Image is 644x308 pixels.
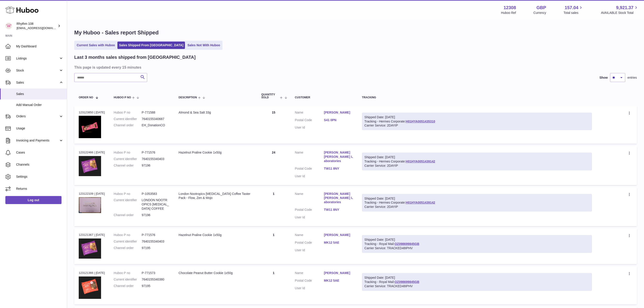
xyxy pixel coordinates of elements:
dt: User Id [295,215,324,219]
dd: EH_DonationCO [142,123,170,127]
img: 123081684746041.JPG [79,156,101,176]
span: Sales [16,92,64,96]
dt: Postal Code [295,167,324,172]
a: H01HYA0051435310 [406,120,435,123]
a: MK12 5AE [324,278,353,283]
dd: P-771576 [142,150,170,155]
span: Settings [16,175,64,179]
a: Current Sales with Huboo [75,42,117,49]
div: Shipped Date: [DATE] [364,238,590,242]
dt: Name [295,271,324,276]
div: Tracking - Hermes Corporate: [362,113,592,130]
span: Channels [16,162,64,167]
span: Stock [16,68,59,73]
div: Shipped Date: [DATE] [364,196,590,201]
span: Description [179,96,197,99]
h2: Last 3 months sales shipped from [GEOGRAPHIC_DATA] [74,54,196,60]
dt: Name [295,110,324,116]
span: Listings [16,56,59,61]
dt: User Id [295,125,324,130]
td: 24 [257,146,290,185]
dt: Current identifier [114,239,142,244]
a: [PERSON_NAME] [324,233,353,237]
img: 123081753871449.jpg [79,197,101,213]
a: 9,921.37 AVAILABLE Stock Total [601,5,639,15]
span: My Dashboard [16,44,64,49]
a: TW11 8NY [324,167,353,171]
div: Huboo Ref [501,11,516,15]
dt: Current identifier [114,157,142,161]
img: 123081684746041.JPG [79,238,101,259]
div: 123122466 | [DATE] [79,150,105,154]
dt: User Id [295,248,324,252]
span: 157.04 [565,5,578,11]
dt: Current identifier [114,198,142,211]
strong: 12308 [504,5,516,11]
div: Carrier Service: TRACKED48IPHV [364,284,590,288]
dt: Name [295,150,324,164]
a: Sales Not With Huboo [186,42,222,49]
div: Currency [534,11,546,15]
span: [EMAIL_ADDRESS][DOMAIN_NAME] [17,26,66,30]
strong: GBP [536,5,546,11]
div: Shipped Date: [DATE] [364,276,590,280]
a: H01HYA0051439142 [406,201,435,204]
div: Customer [295,96,353,99]
a: Sales Shipped From [GEOGRAPHIC_DATA] [117,42,185,49]
a: [PERSON_NAME] [324,110,353,115]
dd: 97195 [142,246,170,250]
div: Tracking - Hermes Corporate: [362,153,592,170]
dt: Huboo P no [114,271,142,275]
dt: Current identifier [114,117,142,121]
dt: Postal Code [295,118,324,123]
div: 123123850 | [DATE] [79,110,105,114]
dt: User Id [295,286,324,290]
dt: Channel order [114,213,142,217]
dd: P-771576 [142,233,170,237]
td: 1 [257,266,290,304]
span: Sales [16,80,59,85]
dd: P-1053583 [142,192,170,196]
dd: 97196 [142,163,170,168]
a: H01HYA0051439142 [406,160,435,163]
label: Show [600,76,608,80]
dt: User Id [295,174,324,178]
a: [PERSON_NAME] [PERSON_NAME] Laboratories [324,192,353,205]
div: Tracking [362,96,592,99]
span: Order No [79,96,93,99]
a: Log out [5,196,61,204]
div: Almond & Sea Salt 33g [179,110,252,115]
dt: Channel order [114,284,142,288]
a: S41 0PN [324,118,353,122]
dt: Name [295,192,324,206]
span: Quantity Sold [261,93,279,99]
dt: Postal Code [295,208,324,213]
dd: P-771573 [142,271,170,275]
dt: Channel order [114,123,142,127]
div: Shipped Date: [DATE] [364,155,590,159]
dt: Name [295,233,324,238]
td: 1 [257,228,290,264]
h3: This page is updated every 15 minutes [74,65,636,70]
dt: Huboo P no [114,233,142,237]
span: AVAILABLE Stock Total [601,11,639,15]
dd: 7640155340687 [142,117,170,121]
div: Tracking - Royal Mail: [362,235,592,253]
dt: Channel order [114,246,142,250]
dt: Huboo P no [114,150,142,155]
img: 123081684746069.JPG [79,276,101,299]
dt: Huboo P no [114,110,142,115]
span: 9,921.37 [616,5,633,11]
div: Shipped Date: [DATE] [364,115,590,119]
span: Total sales [563,11,583,15]
div: Carrier Service: 2DAYIP [364,164,590,168]
dd: 97195 [142,284,170,288]
a: [PERSON_NAME] [324,271,353,275]
a: [PERSON_NAME] [PERSON_NAME] Laboratories [324,150,353,163]
dd: LONDON NOOTROPICS [MEDICAL_DATA] COFFEE [142,198,170,211]
div: Chocolate Peanut Butter Cookie 1x50g [179,271,252,275]
dt: Postal Code [295,240,324,246]
div: Hazelnut Praline Cookie 1x50g [179,233,252,237]
dt: Current identifier [114,277,142,282]
dt: Postal Code [295,278,324,284]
